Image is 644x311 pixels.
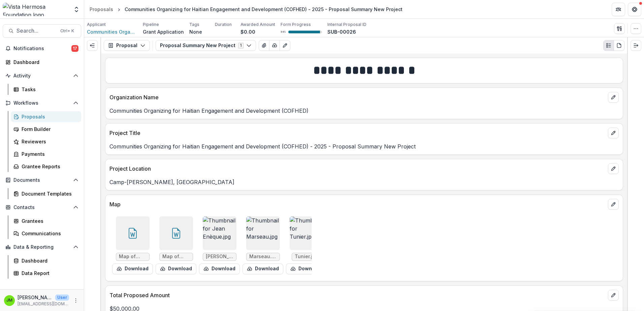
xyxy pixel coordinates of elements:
nav: breadcrumb [87,4,405,14]
a: Proposals [87,4,116,14]
button: Expand right [631,40,641,51]
p: Form Progress [281,22,311,28]
p: Communities Organizing for Haitian Engagement and Development (COFHED) - 2025 - Proposal Summary ... [109,142,619,150]
button: download-form-response [286,264,327,274]
a: Data Report [11,268,81,279]
img: Vista Hermosa Foundation logo [3,3,69,16]
button: Notifications17 [3,43,81,54]
p: [PERSON_NAME] [18,294,53,301]
button: edit [608,128,619,138]
span: Data & Reporting [13,244,70,250]
div: Communities Organizing for Haitian Engagement and Development (COFHED) - 2025 - Proposal Summary ... [125,6,402,13]
div: Thumbnail for Tunier.jpgTunier.jpgdownload-form-response [286,216,327,274]
p: Awarded Amount [240,22,275,28]
p: Project Location [109,165,605,173]
div: Data Report [22,270,76,277]
a: Communications [11,228,81,239]
a: Payments [11,148,81,160]
a: Form Builder [11,124,81,135]
span: Search... [17,28,56,34]
p: None [189,28,202,35]
span: Activity [13,73,70,79]
div: Thumbnail for Marseau.jpgMarseau.jpgdownload-form-response [243,216,283,274]
p: Communities Organizing for Haitian Engagement and Development (COFHED) [109,107,619,115]
div: Ctrl + K [59,27,75,35]
button: PDF view [614,40,624,51]
button: Edit as form [280,40,290,51]
div: Map of Camp-[PERSON_NAME] commune and part of [GEOGRAPHIC_DATA]docxdownload-form-response [112,216,153,274]
p: $0.00 [240,28,255,35]
a: Dashboard [11,255,81,266]
a: Grantee Reports [11,161,81,172]
button: edit [608,290,619,301]
div: Proposals [22,113,76,120]
div: Jerry Martinez [6,298,12,303]
button: More [72,297,80,305]
p: Map [109,200,605,208]
p: Organization Name [109,93,605,101]
a: Dashboard [3,57,81,68]
p: User [55,295,69,301]
p: Total Proposed Amount [109,291,605,299]
button: Plaintext view [603,40,614,51]
p: Grant Application [143,28,184,35]
div: Reviewers [22,138,76,145]
span: [PERSON_NAME].jpg [206,254,233,260]
span: Map of Camp-[PERSON_NAME] commune.docx [162,254,190,260]
img: Thumbnail for Jean Enèque.jpg [203,216,236,250]
a: Tasks [11,84,81,95]
div: Dashboard [22,257,76,264]
img: Thumbnail for Marseau.jpg [246,216,280,250]
a: Grantees [11,215,81,227]
button: Search... [3,24,81,38]
button: Open Contacts [3,202,81,213]
a: Proposals [11,111,81,122]
button: Proposal Summary New Project1 [156,40,256,51]
div: Thumbnail for Jean Enèque.jpg[PERSON_NAME].jpgdownload-form-response [199,216,240,274]
span: Workflows [13,100,70,106]
p: Duration [215,22,232,28]
button: Expand left [87,40,98,51]
p: Camp-[PERSON_NAME], [GEOGRAPHIC_DATA] [109,178,619,186]
div: Grantees [22,217,76,224]
div: Tasks [22,86,76,93]
span: Notifications [13,46,71,51]
button: Get Help [628,3,641,16]
div: Communications [22,230,76,237]
p: 94 % [281,30,286,34]
span: Documents [13,177,70,183]
button: Open Workflows [3,98,81,108]
button: edit [608,163,619,174]
button: edit [608,199,619,210]
p: [EMAIL_ADDRESS][DOMAIN_NAME] [18,301,69,307]
div: Dashboard [13,59,76,66]
div: Form Builder [22,126,76,133]
button: Open Activity [3,70,81,81]
div: Payments [22,150,76,158]
span: 17 [71,45,78,52]
span: Tunier.jpg [295,254,318,260]
button: download-form-response [156,264,196,274]
button: download-form-response [112,264,153,274]
p: Internal Proposal ID [327,22,366,28]
p: Tags [189,22,199,28]
button: View Attached Files [259,40,269,51]
p: SUB-00026 [327,28,356,35]
button: download-form-response [199,264,240,274]
p: Pipeline [143,22,159,28]
button: download-form-response [243,264,283,274]
button: Open Data & Reporting [3,242,81,252]
button: Open Documents [3,175,81,185]
div: Proposals [90,6,113,13]
button: edit [608,92,619,103]
div: Document Templates [22,190,76,197]
span: Marseau.jpg [249,254,277,260]
button: Proposal [104,40,150,51]
a: Communities Organizing for Haitian Engagement and Development (COFHED) [87,28,137,35]
span: Map of Camp-[PERSON_NAME] commune and part of [GEOGRAPHIC_DATA]docx [119,254,147,260]
span: Contacts [13,205,70,210]
p: Applicant [87,22,106,28]
a: Document Templates [11,188,81,199]
div: Grantee Reports [22,163,76,170]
